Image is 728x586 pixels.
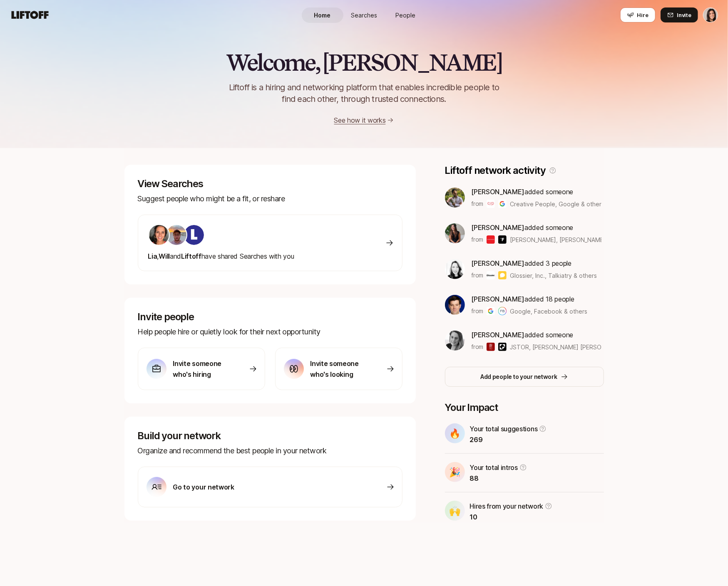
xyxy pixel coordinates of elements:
span: Glossier, Inc., Talkiatry & others [510,271,597,280]
p: added someone [472,186,602,197]
p: from [472,342,484,352]
span: Home [314,11,331,20]
span: [PERSON_NAME] [472,259,525,267]
span: Searches [351,11,377,20]
p: added someone [472,329,602,340]
img: 33ee49e1_eec9_43f1_bb5d_6b38e313ba2b.jpg [445,223,465,243]
p: Liftoff network activity [445,165,546,176]
img: Eleanor Morgan [703,8,718,22]
img: ACg8ocJgLS4_X9rs-p23w7LExaokyEoWgQo9BGx67dOfttGDosg=s160-c [166,225,186,245]
h2: Welcome, [PERSON_NAME] [226,50,502,75]
img: ACg8ocID61EeImf-rSe600XU3FvR_PMxysu5FXBpP-R3D0pyaH3u7LjRgQ=s160-c [445,295,465,315]
img: Google [487,307,495,315]
p: added 18 people [472,294,588,304]
a: People [385,7,427,23]
p: 10 [470,512,553,522]
p: Build your network [138,430,403,442]
p: from [472,306,484,316]
span: Hire [637,11,648,19]
span: Creative People, Google & others [510,200,601,208]
span: and [170,252,181,260]
span: [PERSON_NAME] [472,223,525,232]
p: View Searches [138,178,403,190]
p: 88 [470,473,527,484]
p: Organize and recommend the best people in your network [138,445,403,457]
a: Searches [343,7,385,23]
img: bae93d0f_93aa_4860_92e6_229114e9f6b1.jpg [445,188,465,208]
span: [PERSON_NAME], [PERSON_NAME] & others [510,236,631,243]
span: [PERSON_NAME] [472,331,525,339]
p: Your total suggestions [470,423,538,434]
span: Lia [148,252,157,260]
img: 490561b5_2133_45f3_8e39_178badb376a1.jpg [149,225,169,245]
div: 🔥 [445,423,465,443]
img: 8ce70dcf_dbd8_4ecc_b896_0a5632257277.jpg [445,259,465,279]
img: ACg8ocKIuO9-sklR2KvA8ZVJz4iZ_g9wtBiQREC3t8A94l4CTg=s160-c [184,225,204,245]
img: ALV-UjUALEGCdW06JJDWUsPM8N4faOnpNkUQlgzObmWLNfWYoFqU5ABSlqx0ivuQEqatReScjGnkZM5Fwfrx1sMUx3ZYPIQMt... [445,331,465,351]
p: Add people to your network [480,372,557,382]
img: Josie Maran [487,235,495,244]
p: added 3 people [472,258,597,269]
p: Your total intros [470,462,518,473]
p: from [472,235,484,245]
div: 🎉 [445,462,465,482]
img: JSTOR [487,343,495,351]
div: 🙌 [445,501,465,521]
p: Suggest people who might be a fit, or reshare [138,193,403,205]
span: People [396,11,416,20]
a: See how it works [334,116,386,124]
span: Google, Facebook & others [510,307,587,316]
img: Kleiner Perkins [498,343,507,351]
p: Help people hire or quietly look for their next opportunity [138,326,403,338]
p: 269 [470,434,547,445]
p: Invite someone who's looking [311,358,369,380]
span: Will [159,252,170,260]
img: Creative People [487,200,495,208]
p: added someone [472,222,602,233]
span: JSTOR, [PERSON_NAME] [PERSON_NAME] & others [510,343,601,351]
span: [PERSON_NAME] [472,295,525,303]
p: from [472,270,484,280]
span: [PERSON_NAME] [472,188,525,196]
img: Google [498,200,507,208]
span: Invite [677,11,691,19]
p: Invite people [138,311,403,323]
p: from [472,199,484,209]
p: Hires from your network [470,501,544,512]
p: Your Impact [445,402,604,413]
img: FARRYNHEIGHT [498,235,507,244]
img: Facebook [498,307,507,315]
button: Add people to your network [445,367,604,387]
img: Glossier, Inc. [487,271,495,279]
a: Home [302,7,343,23]
p: Liftoff is a hiring and networking platform that enables incredible people to find each other, th... [215,82,513,105]
span: have shared Searches with you [148,252,294,260]
span: , [157,252,159,260]
span: Liftoff [181,252,201,260]
img: Talkiatry [498,271,507,279]
p: Invite someone who's hiring [173,358,231,380]
p: Go to your network [173,482,234,492]
button: Hire [620,7,656,22]
button: Eleanor Morgan [703,7,718,22]
button: Invite [661,7,698,22]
